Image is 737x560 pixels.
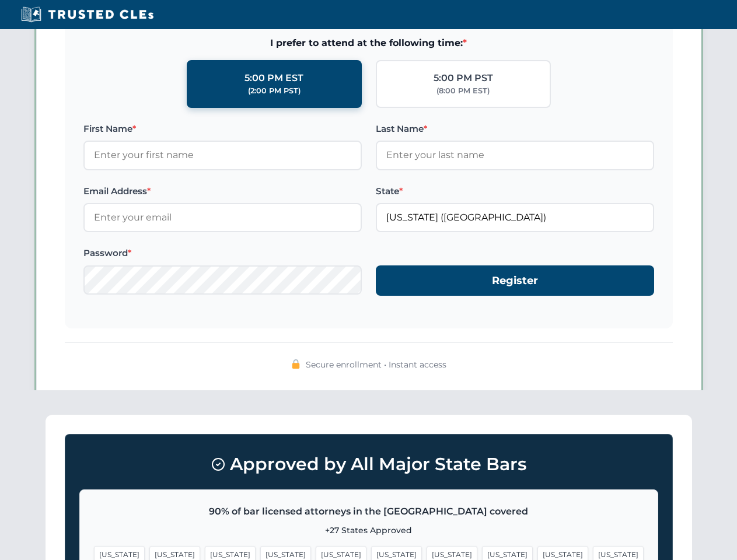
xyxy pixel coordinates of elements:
[18,6,157,23] img: Trusted CLEs
[306,358,446,371] span: Secure enrollment • Instant access
[94,524,644,537] p: +27 States Approved
[83,184,362,198] label: Email Address
[83,36,654,51] span: I prefer to attend at the following time:
[291,359,301,369] img: 🔒
[376,203,654,232] input: California (CA)
[376,265,654,296] button: Register
[244,71,303,86] div: 5:00 PM EST
[83,141,362,170] input: Enter your first name
[94,504,644,519] p: 90% of bar licensed attorneys in the [GEOGRAPHIC_DATA] covered
[79,449,658,480] h3: Approved by All Major State Bars
[83,122,362,136] label: First Name
[83,246,362,260] label: Password
[376,184,654,198] label: State
[436,85,490,97] div: (8:00 PM EST)
[376,141,654,170] input: Enter your last name
[376,122,654,136] label: Last Name
[434,71,493,86] div: 5:00 PM PST
[83,203,362,232] input: Enter your email
[248,85,301,97] div: (2:00 PM PST)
